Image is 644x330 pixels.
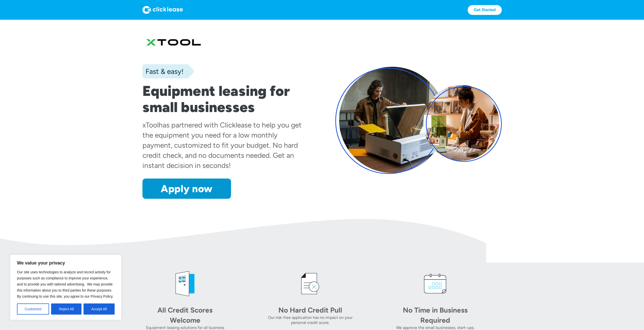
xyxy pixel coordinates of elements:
img: calendar icon [420,269,450,299]
div: No Time in Business Required [400,305,471,325]
img: credit icon [295,269,325,299]
h1: Equipment leasing for small businesses [142,83,309,115]
div: No Hard Credit Pull [275,305,346,315]
p: We value your privacy [17,260,115,266]
div: has partnered with Clicklease to help you get the equipment you need for a low monthly payment, c... [142,121,302,170]
div: All Credit Scores Welcome [150,305,220,325]
button: Reject All [51,303,81,315]
div: We value your privacy [10,255,121,320]
img: Logo [142,6,183,14]
a: Apply now [142,179,231,199]
button: Customize [17,303,49,315]
div: xTool [142,121,159,129]
div: Our risk-free application has no impact on your personal credit score. [267,315,353,325]
button: Accept All [84,303,115,315]
div: Fast & easy! [142,66,183,76]
span: Our site uses technologies to analyze and record activity for purposes such as compliance to impr... [17,270,113,298]
a: Get Started [468,5,502,15]
img: welcome icon [170,269,200,299]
